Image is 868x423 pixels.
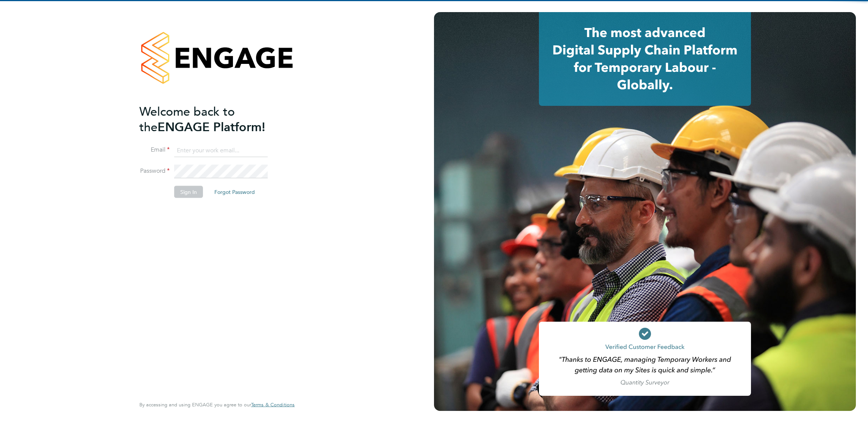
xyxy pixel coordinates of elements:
[139,104,287,135] h2: ENGAGE Platform!
[139,167,170,175] label: Password
[174,186,203,198] button: Sign In
[139,146,170,154] label: Email
[139,401,295,408] span: By accessing and using ENGAGE you agree to our
[208,186,261,198] button: Forgot Password
[251,402,295,408] a: Terms & Conditions
[139,104,235,134] span: Welcome back to the
[174,144,268,157] input: Enter your work email...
